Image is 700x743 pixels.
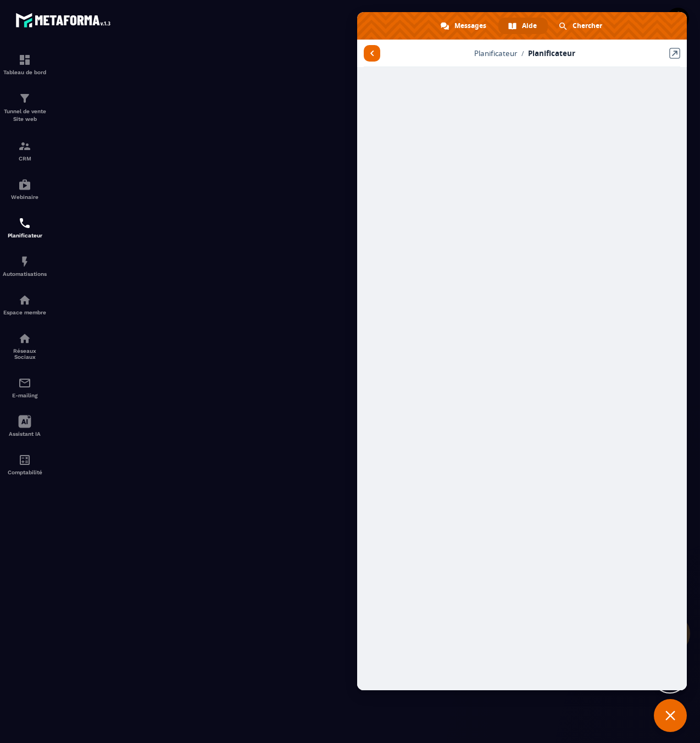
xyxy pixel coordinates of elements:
span: Messages [454,18,486,34]
a: automationsautomationsWebinaire [3,170,47,208]
img: scheduler [18,217,31,230]
span: Chercher [573,18,602,34]
a: formationformationCRM [3,131,47,170]
p: Assistant IA [3,431,47,437]
img: logo [15,10,114,30]
div: Messages [431,18,497,34]
p: Planificateur [3,232,47,239]
p: Tunnel de vente Site web [3,108,47,123]
a: automationsautomationsEspace membre [3,285,47,324]
span: Planificateur [474,48,518,58]
img: social-network [18,332,31,345]
p: Automatisations [3,271,47,277]
img: automations [18,255,31,268]
span: Retour aux articles [364,45,380,62]
div: Chercher [549,18,613,34]
p: Comptabilité [3,469,47,475]
span: / [518,49,528,58]
p: Tableau de bord [3,69,47,75]
span: Aide [522,18,537,34]
span: Planificateur [528,48,575,58]
a: formationformationTunnel de vente Site web [3,84,47,131]
p: Espace membre [3,309,47,315]
a: accountantaccountantComptabilité [3,445,47,484]
img: formation [18,140,31,153]
a: Assistant IA [3,407,47,445]
p: Webinaire [3,194,47,200]
a: emailemailE-mailing [3,368,47,407]
div: Aide [498,18,548,34]
img: automations [18,178,31,191]
img: accountant [18,453,31,467]
a: schedulerschedulerPlanificateur [3,208,47,247]
p: E-mailing [3,392,47,398]
img: email [18,376,31,390]
img: automations [18,293,31,307]
a: formationformationTableau de bord [3,45,47,84]
a: Ouvrir l'article [669,48,680,59]
p: CRM [3,156,47,162]
p: Réseaux Sociaux [3,348,47,360]
img: formation [18,92,31,105]
a: automationsautomationsAutomatisations [3,247,47,285]
img: formation [18,53,31,66]
div: Fermer le chat [654,699,687,732]
a: social-networksocial-networkRéseaux Sociaux [3,324,47,368]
